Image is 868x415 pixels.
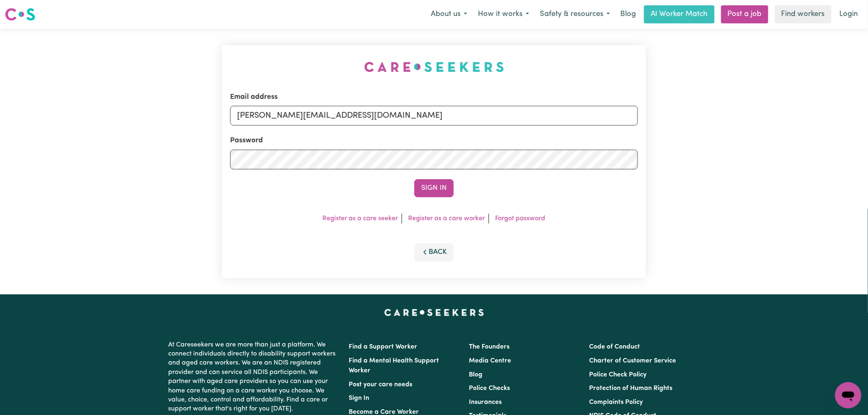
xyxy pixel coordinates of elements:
[409,215,485,222] a: Register as a care worker
[469,372,482,378] a: Blog
[589,358,676,364] a: Charter of Customer Service
[5,5,35,24] a: Careseekers logo
[425,6,473,23] button: About us
[775,5,831,23] a: Find workers
[349,358,439,374] a: Find a Mental Health Support Worker
[349,381,412,388] a: Post your care needs
[589,344,640,350] a: Code of Conduct
[349,344,417,350] a: Find a Support Worker
[721,5,768,23] a: Post a job
[589,385,673,392] a: Protection of Human Rights
[230,135,263,146] label: Password
[414,243,454,261] button: Back
[615,5,641,23] a: Blog
[5,7,35,22] img: Careseekers logo
[349,395,369,401] a: Sign In
[835,382,861,408] iframe: Button to launch messaging window
[589,399,643,406] a: Complaints Policy
[469,399,502,406] a: Insurances
[589,372,647,378] a: Police Check Policy
[496,215,546,222] a: Forgot password
[323,215,398,222] a: Register as a care seeker
[835,5,863,23] a: Login
[473,6,535,23] button: How it works
[230,106,638,125] input: Email address
[230,92,278,103] label: Email address
[469,385,510,392] a: Police Checks
[469,358,511,364] a: Media Centre
[535,6,615,23] button: Safety & resources
[384,309,484,316] a: Careseekers home page
[469,344,509,350] a: The Founders
[644,5,715,23] a: AI Worker Match
[414,179,454,197] button: Sign In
